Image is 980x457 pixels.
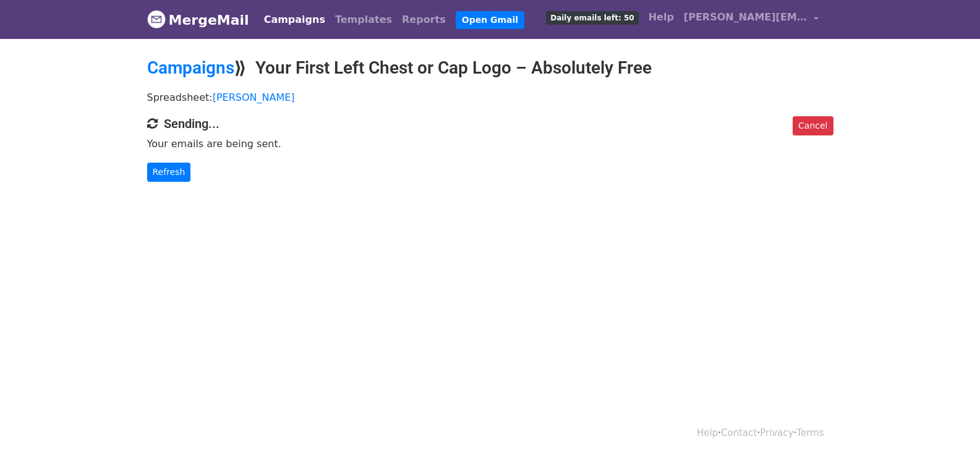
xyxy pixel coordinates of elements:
[213,92,295,103] a: [PERSON_NAME]
[796,427,824,438] a: Terms
[259,7,330,32] a: Campaigns
[456,11,524,29] a: Open Gmail
[147,7,249,33] a: MergeMail
[147,116,833,131] h4: Sending...
[397,7,451,32] a: Reports
[147,91,833,104] p: Spreadsheet:
[793,116,833,135] a: Cancel
[147,58,234,78] a: Campaigns
[147,10,166,28] img: MergeMail logo
[721,427,757,438] a: Contact
[679,5,824,34] a: [PERSON_NAME][EMAIL_ADDRESS][DOMAIN_NAME]
[541,5,643,30] a: Daily emails left: 50
[760,427,793,438] a: Privacy
[147,58,833,79] h2: ⟫ Your First Left Chest or Cap Logo – Absolutely Free
[330,7,397,32] a: Templates
[147,163,191,182] a: Refresh
[644,5,679,30] a: Help
[697,427,718,438] a: Help
[147,137,833,150] p: Your emails are being sent.
[684,10,807,25] span: [PERSON_NAME][EMAIL_ADDRESS][DOMAIN_NAME]
[546,11,638,25] span: Daily emails left: 50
